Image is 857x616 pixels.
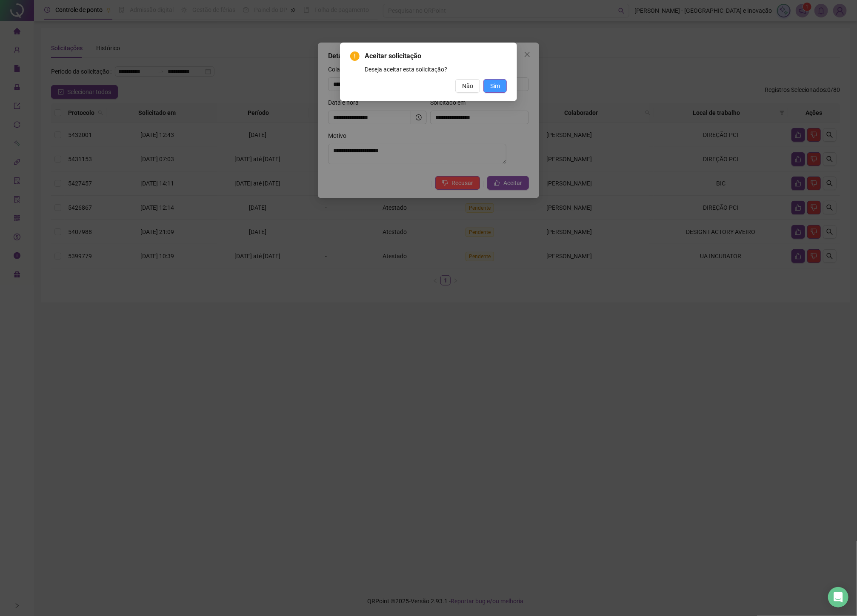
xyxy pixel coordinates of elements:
[365,51,507,61] span: Aceitar solicitação
[462,81,473,91] span: Não
[455,79,480,93] button: Não
[490,81,500,91] span: Sim
[350,51,360,61] span: exclamation-circle
[483,79,507,93] button: Sim
[828,587,848,607] div: Open Intercom Messenger
[365,65,507,74] div: Deseja aceitar esta solicitação?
